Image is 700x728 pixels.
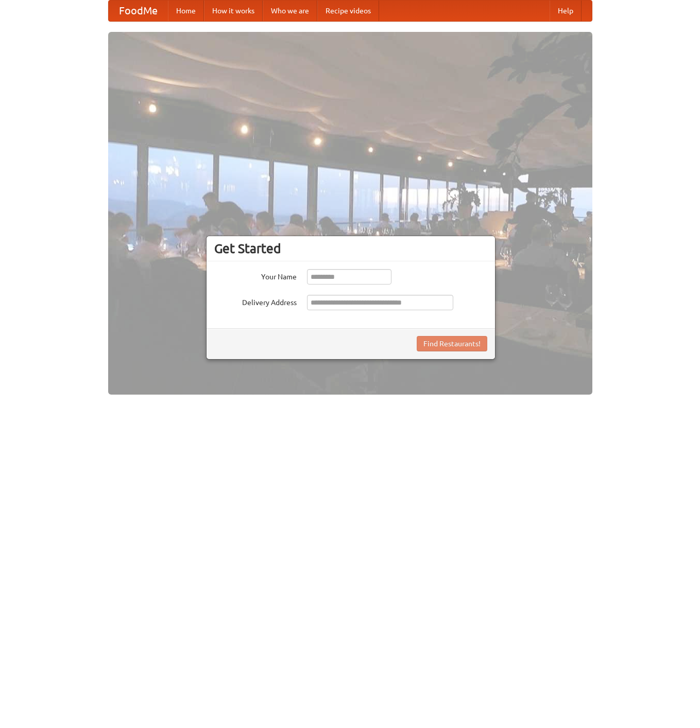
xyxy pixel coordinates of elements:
[214,241,487,256] h3: Get Started
[317,1,379,21] a: Recipe videos
[204,1,263,21] a: How it works
[214,295,297,308] label: Delivery Address
[550,1,582,21] a: Help
[417,336,487,351] button: Find Restaurants!
[168,1,204,21] a: Home
[263,1,317,21] a: Who we are
[109,1,168,21] a: FoodMe
[214,269,297,282] label: Your Name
